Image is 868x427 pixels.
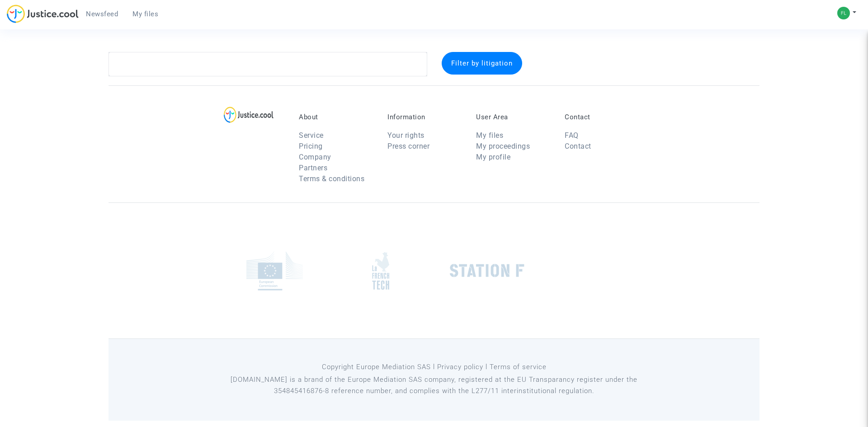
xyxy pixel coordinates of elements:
span: Newsfeed [86,10,118,18]
a: Service [299,131,324,140]
a: Company [299,153,331,161]
a: Pricing [299,142,323,150]
p: User Area [476,113,551,121]
a: My files [125,7,165,21]
p: Information [387,113,462,121]
a: Press corner [387,142,429,150]
img: french_tech.png [372,252,389,290]
img: logo-lg.svg [224,107,274,123]
a: My profile [476,153,510,161]
p: Contact [565,113,640,121]
a: Terms & conditions [299,174,364,183]
img: europe_commision.png [246,251,303,291]
img: jc-logo.svg [7,5,79,23]
a: My proceedings [476,142,530,150]
a: Partners [299,164,327,172]
img: stationf.png [450,264,524,277]
span: My files [132,10,158,18]
span: Filter by litigation [451,59,513,67]
a: My files [476,131,503,140]
p: Copyright Europe Mediation SAS l Privacy policy l Terms of service [228,361,640,373]
a: Contact [565,142,591,150]
a: Newsfeed [79,7,125,21]
a: FAQ [565,131,579,140]
p: [DOMAIN_NAME] is a brand of the Europe Mediation SAS company, registered at the EU Transparancy r... [228,374,640,397]
img: 27626d57a3ba4a5b969f53e3f2c8e71c [837,7,850,19]
p: About [299,113,374,121]
a: Your rights [387,131,425,140]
